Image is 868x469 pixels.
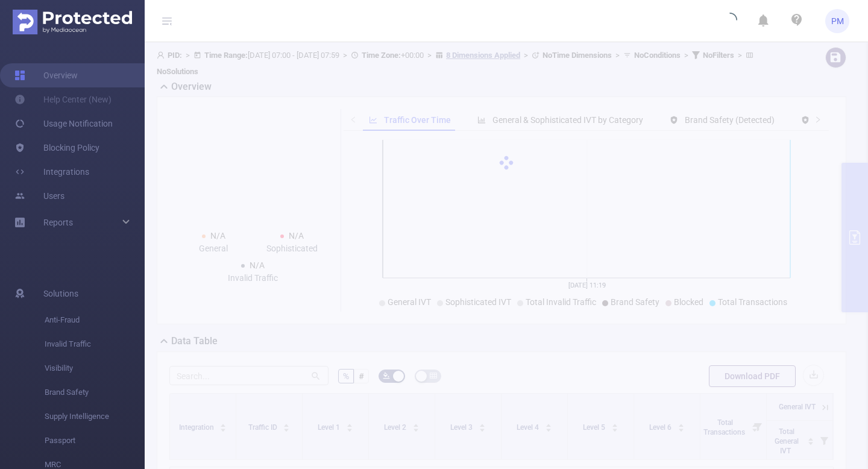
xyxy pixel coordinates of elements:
[14,136,99,160] a: Blocking Policy
[14,160,89,184] a: Integrations
[723,13,737,30] i: icon: loading
[45,356,145,380] span: Visibility
[13,10,132,34] img: Protected Media
[43,282,78,306] span: Solutions
[14,63,78,87] a: Overview
[45,380,145,404] span: Brand Safety
[45,429,145,453] span: Passport
[43,210,73,234] a: Reports
[45,404,145,429] span: Supply Intelligence
[45,332,145,356] span: Invalid Traffic
[45,308,145,332] span: Anti-Fraud
[43,218,73,227] span: Reports
[831,9,844,33] span: PM
[14,184,64,208] a: Users
[14,112,113,136] a: Usage Notification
